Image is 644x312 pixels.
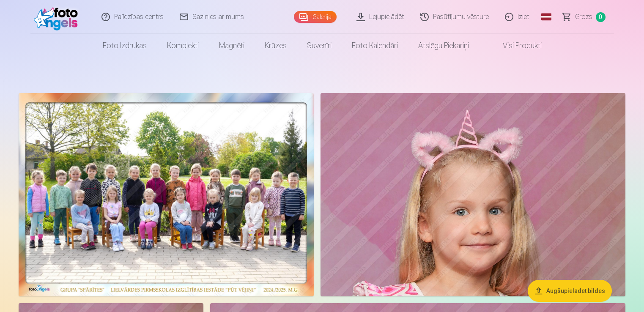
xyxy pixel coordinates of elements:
button: Augšupielādēt bildes [528,280,612,302]
a: Komplekti [157,34,209,57]
a: Krūzes [255,34,297,57]
a: Magnēti [209,34,255,57]
span: 0 [596,12,606,22]
a: Galerija [294,11,337,23]
a: Foto kalendāri [342,34,408,57]
img: /fa1 [34,3,82,30]
span: Grozs [575,12,592,22]
a: Foto izdrukas [93,34,157,57]
a: Visi produkti [479,34,552,57]
a: Atslēgu piekariņi [408,34,479,57]
a: Suvenīri [297,34,342,57]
